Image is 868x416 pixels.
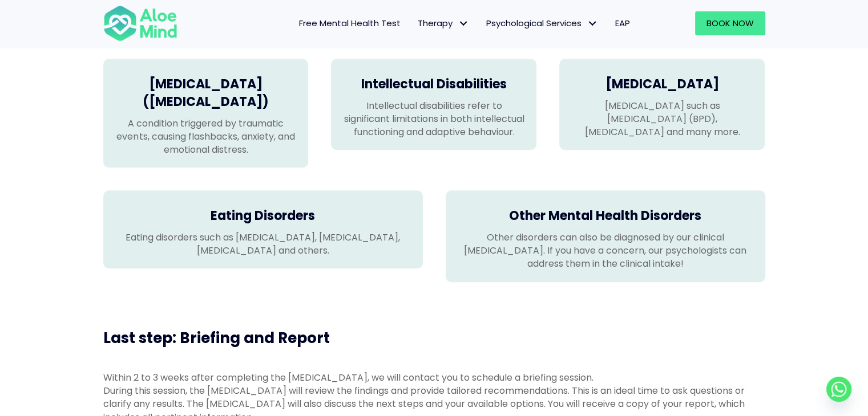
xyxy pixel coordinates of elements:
[571,76,753,93] h4: [MEDICAL_DATA]
[115,76,297,111] h4: [MEDICAL_DATA] ([MEDICAL_DATA])
[706,17,754,29] span: Book Now
[115,207,411,225] h4: Eating Disorders
[607,11,639,35] a: EAP
[478,11,607,35] a: Psychological ServicesPsychological Services: submenu
[115,231,411,257] p: Eating disorders such as [MEDICAL_DATA], [MEDICAL_DATA], [MEDICAL_DATA] and others.
[571,99,753,139] p: [MEDICAL_DATA] such as [MEDICAL_DATA] (BPD), [MEDICAL_DATA] and many more.
[457,207,754,225] h4: Other Mental Health Disorders
[192,11,639,35] nav: Menu
[486,17,598,29] span: Psychological Services
[103,371,765,384] div: Within 2 to 3 weeks after completing the [MEDICAL_DATA], we will contact you to schedule a briefi...
[695,11,765,35] a: Book Now
[455,15,472,32] span: Therapy: submenu
[290,11,409,35] a: Free Mental Health Test
[409,11,478,35] a: TherapyTherapy: submenu
[342,76,525,93] h4: Intellectual Disabilities
[418,17,469,29] span: Therapy
[299,17,401,29] span: Free Mental Health Test
[826,377,851,402] a: Whatsapp
[115,117,297,157] p: A condition triggered by traumatic events, causing flashbacks, anxiety, and emotional distress.
[584,15,601,32] span: Psychological Services: submenu
[103,328,330,348] span: Last step: Briefing and Report
[342,99,525,139] p: Intellectual disabilities refer to significant limitations in both intellectual functioning and a...
[615,17,630,29] span: EAP
[103,5,177,42] img: Aloe mind Logo
[457,231,754,271] p: Other disorders can also be diagnosed by our clinical [MEDICAL_DATA]. If you have a concern, our ...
